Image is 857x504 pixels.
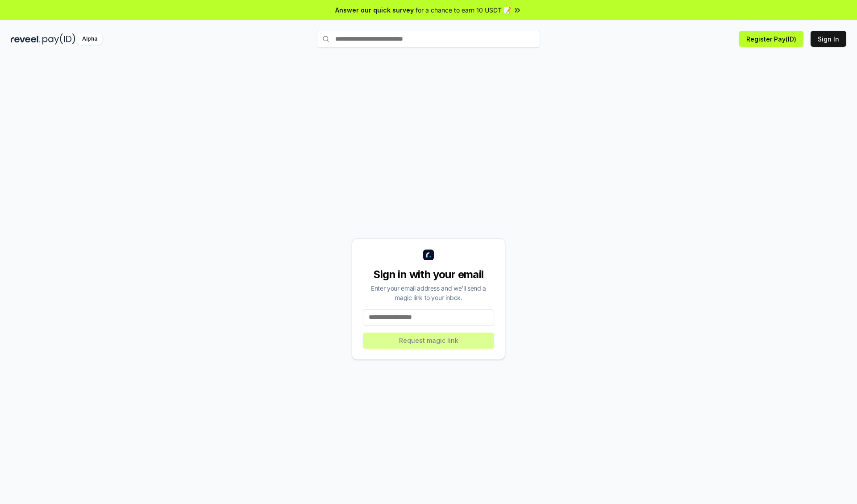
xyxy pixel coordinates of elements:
div: Alpha [77,33,102,45]
img: pay_id [42,33,75,45]
button: Register Pay(ID) [739,31,803,47]
div: Sign in with your email [363,267,494,282]
img: reveel_dark [11,33,41,45]
span: Answer our quick survey [335,5,414,15]
span: for a chance to earn 10 USDT 📝 [416,5,511,15]
div: Enter your email address and we’ll send a magic link to your inbox. [363,283,494,302]
img: logo_small [423,250,434,260]
button: Sign In [811,31,846,47]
